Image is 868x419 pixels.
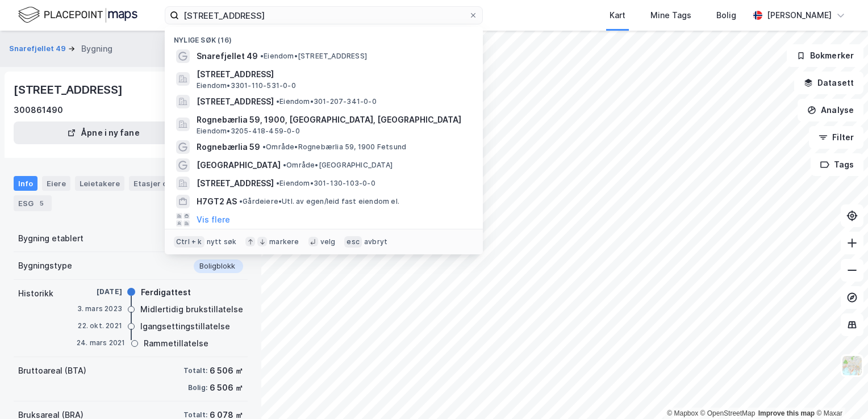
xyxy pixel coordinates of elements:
span: Snarefjellet 49 [197,49,258,63]
div: Bruttoareal (BTA) [18,364,86,378]
div: 6 506 ㎡ [210,364,243,378]
div: 5 [36,198,47,209]
span: [GEOGRAPHIC_DATA] [197,158,281,172]
div: 22. okt. 2021 [77,321,122,331]
div: 24. mars 2021 [77,338,126,348]
div: 300861490 [14,103,63,117]
div: Leietakere [75,176,124,191]
span: Eiendom • 301-207-341-0-0 [276,97,377,106]
span: Eiendom • [STREET_ADDRESS] [260,52,367,61]
span: • [276,179,279,187]
div: Igangsettingstillatelse [140,320,230,333]
a: Mapbox [667,409,698,417]
span: Rognebærlia 59, 1900, [GEOGRAPHIC_DATA], [GEOGRAPHIC_DATA] [197,113,469,127]
div: Midlertidig brukstillatelse [140,303,243,316]
button: Analyse [798,99,863,121]
div: Bolig: [188,383,207,392]
span: [STREET_ADDRESS] [197,95,274,108]
div: Bolig [716,9,736,22]
input: Søk på adresse, matrikkel, gårdeiere, leietakere eller personer [179,7,469,24]
div: Bygningstype [18,259,72,273]
span: • [262,143,266,151]
div: Kart [610,9,625,22]
button: Tags [811,153,863,176]
div: 3. mars 2023 [77,304,122,314]
div: [STREET_ADDRESS] [14,81,125,99]
span: Rognebærlia 59 [197,140,260,154]
a: OpenStreetMap [700,409,756,417]
div: Bygning [81,42,112,56]
div: Ferdigattest [141,286,191,299]
span: [STREET_ADDRESS] [197,68,469,81]
div: Nylige søk (16) [165,27,483,47]
div: Mine Tags [650,9,691,22]
div: Historikk [18,287,53,300]
span: • [276,97,279,106]
span: Område • [GEOGRAPHIC_DATA] [283,161,393,170]
div: velg [320,237,336,246]
button: Bokmerker [787,44,863,67]
div: Eiere [42,176,70,191]
span: Eiendom • 3205-418-459-0-0 [197,127,300,136]
div: Rammetillatelse [144,337,208,350]
img: logo.f888ab2527a4732fd821a326f86c7f29.svg [18,5,137,25]
button: Vis flere [197,213,230,227]
span: H7GT2 AS [197,195,237,208]
div: esc [344,236,362,248]
span: Gårdeiere • Utl. av egen/leid fast eiendom el. [239,197,399,206]
iframe: Chat Widget [811,364,868,419]
div: Kontrollprogram for chat [811,364,868,419]
div: Etasjer og enheter [133,178,203,188]
button: Åpne i ny fane [14,121,193,144]
div: avbryt [364,237,387,246]
span: • [239,197,243,206]
button: Snarefjellet 49 [9,43,68,55]
button: Filter [809,126,863,149]
span: Område • Rognebærlia 59, 1900 Fetsund [262,143,406,152]
div: 6 506 ㎡ [210,381,243,395]
div: Bygning etablert [18,232,84,245]
span: Eiendom • 3301-110-531-0-0 [197,81,296,90]
div: [PERSON_NAME] [767,9,832,22]
span: • [283,161,286,169]
span: [STREET_ADDRESS] [197,177,274,190]
div: markere [269,237,299,246]
div: Ctrl + k [174,236,205,248]
button: Datasett [794,72,863,94]
img: Z [841,355,863,376]
div: nytt søk [207,237,237,246]
div: ESG [14,195,52,211]
div: Info [14,176,37,191]
div: [DATE] [77,287,122,297]
div: Totalt: [183,366,207,375]
a: Improve this map [758,409,815,417]
span: Eiendom • 301-130-103-0-0 [276,179,375,188]
span: • [260,52,264,60]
